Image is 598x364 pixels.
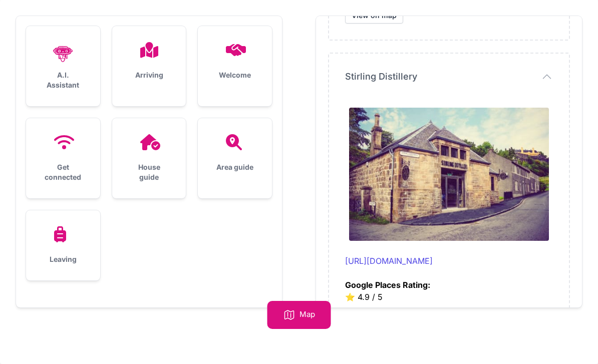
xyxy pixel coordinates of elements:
a: Arriving [112,26,186,96]
a: A.I. Assistant [26,26,100,106]
p: Map [300,309,315,321]
span: Stirling Distillery [345,70,417,84]
h3: Area guide [214,162,256,172]
button: Stirling Distillery [345,70,553,84]
h3: House guide [128,162,170,182]
h3: A.I. Assistant [42,70,84,90]
h3: Get connected [42,162,84,182]
a: [URL][DOMAIN_NAME] [345,256,433,266]
img: spsil1hf11azs9otiukgb799bncv [349,108,549,241]
a: House guide [112,118,186,198]
h3: Arriving [128,70,170,80]
h3: Welcome [214,70,256,80]
div: ⭐️ 4.9 / 5 [345,255,553,303]
a: Area guide [198,118,272,188]
strong: Google Places Rating: [345,280,430,290]
a: Get connected [26,118,100,198]
a: Welcome [198,26,272,96]
h3: Leaving [42,254,84,264]
a: View on map [345,8,403,24]
a: Leaving [26,210,100,280]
